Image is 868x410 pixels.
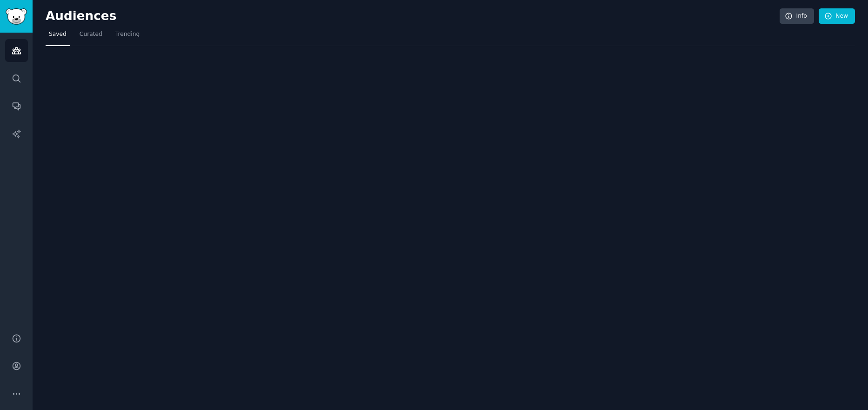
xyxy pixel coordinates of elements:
a: New [819,8,855,24]
h2: Audiences [46,9,780,24]
span: Curated [80,30,102,39]
a: Curated [76,27,106,46]
a: Trending [112,27,143,46]
a: Saved [46,27,70,46]
span: Saved [49,30,67,39]
span: Trending [115,30,140,39]
img: GummySearch logo [6,8,27,25]
a: Info [780,8,814,24]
